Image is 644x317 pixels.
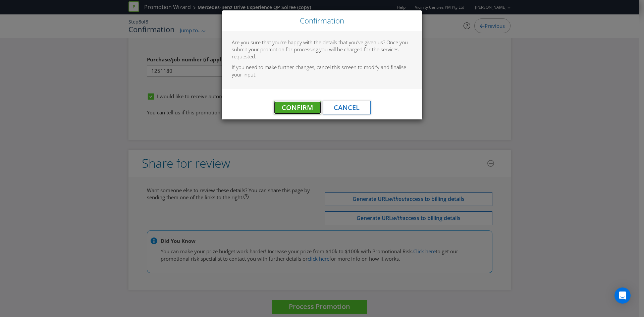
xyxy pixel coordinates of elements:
[614,287,631,304] div: Open Intercom Messenger
[323,101,371,114] button: Cancel
[232,39,408,53] span: Are you sure that you're happy with the details that you've given us? Once you submit your promot...
[334,103,360,112] span: Cancel
[222,10,422,31] div: Close
[232,64,412,78] p: If you need to make further changes, cancel this screen to modify and finalise your input.
[255,53,256,60] span: .
[232,46,398,60] span: you will be charged for the services requested
[282,103,313,112] span: Confirm
[274,101,321,114] button: Confirm
[300,15,344,26] span: Confirmation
